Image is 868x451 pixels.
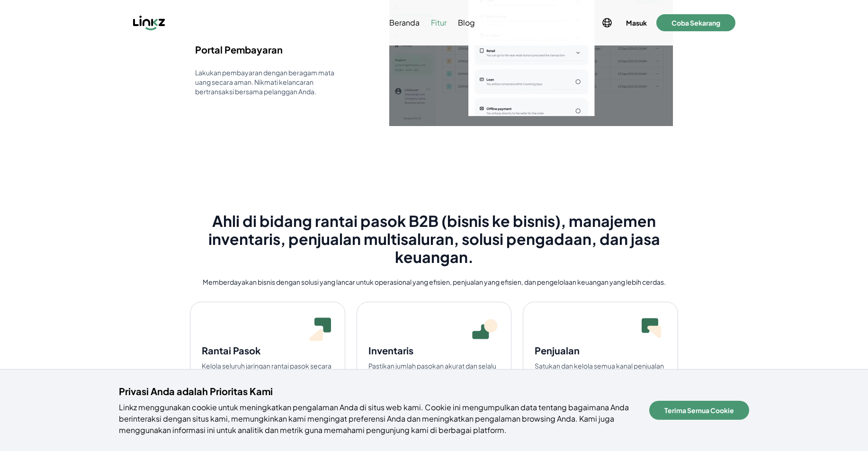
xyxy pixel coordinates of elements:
p: Satukan dan kelola semua kanal penjualan di satu tempat secara mudah. Linkz membantu Anda menjang... [535,361,666,418]
img: Penjualan [636,314,666,344]
h5: Penjualan [535,344,666,357]
h1: Ahli di bidang rantai pasok B2B (bisnis ke bisnis), manajemen inventaris, penjualan multisaluran,... [190,212,679,266]
span: Fitur [431,17,447,28]
h4: Privasi Anda adalah Prioritas Kami [119,385,638,398]
img: Inventaris [469,314,500,344]
p: Kelola seluruh jaringan rantai pasok secara efisien mulai dari proses pencarian pemasok hingga pe... [202,361,333,418]
span: Beranda [389,17,420,28]
p: Memberdayakan bisnis dengan solusi yang lancar untuk operasional yang efisien, penjualan yang efi... [190,277,679,287]
p: Linkz menggunakan cookie untuk meningkatkan pengalaman Anda di situs web kami. Cookie ini mengump... [119,402,638,436]
img: Linkz logo [133,15,165,30]
img: Rantai Pasok [303,314,333,344]
button: Terima Semua Cookie [649,401,749,420]
a: Blog [456,17,477,28]
a: Fitur [429,17,448,28]
button: Masuk [624,16,649,29]
button: Coba Sekarang [656,14,735,31]
h3: Portal Pembayaran [195,43,341,56]
h5: Rantai Pasok [202,344,333,357]
h5: Inventaris [368,344,500,357]
span: Blog [458,17,475,28]
p: Lakukan pembayaran dengan beragam mata uang secara aman. Nikmati kelancaran bertransaksi bersama ... [195,68,341,96]
p: Pastikan jumlah pasokan akurat dan selalu diperbarui. Melalui pelacakan secara real-time dan peri... [368,361,500,418]
a: Beranda [387,17,421,28]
